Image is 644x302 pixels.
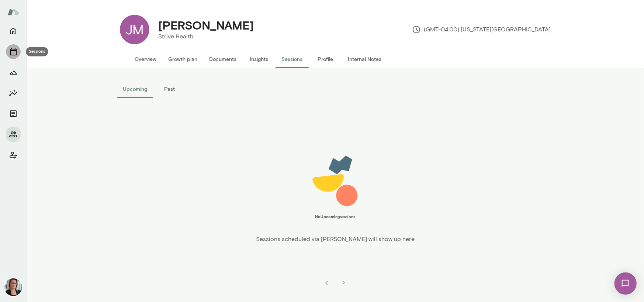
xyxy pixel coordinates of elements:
button: Insights [6,86,21,100]
button: Internal Notes [342,50,387,68]
button: Growth plan [162,50,203,68]
button: Sessions [276,50,309,68]
div: Sessions [26,47,48,56]
button: Client app [6,148,21,162]
button: Profile [309,50,342,68]
button: Sessions [6,44,21,59]
div: basic tabs example [117,80,554,98]
img: Jennifer Alvarez [4,278,22,296]
button: Documents [203,50,242,68]
img: Mento [7,5,19,19]
div: pagination [117,270,554,290]
button: Upcoming [117,80,153,98]
h6: No Upcoming sessions [315,214,356,220]
button: Growth Plan [6,65,21,80]
button: Past [153,80,186,98]
button: Home [6,24,21,38]
p: Strive Health [158,32,254,41]
button: Documents [6,106,21,121]
div: JM [120,15,149,44]
h4: [PERSON_NAME] [158,18,254,32]
button: Members [6,127,21,142]
p: Sessions scheduled via [PERSON_NAME] will show up here [256,235,415,244]
button: Overview [129,50,162,68]
nav: pagination navigation [318,275,352,290]
button: Insights [242,50,276,68]
p: (GMT-04:00) [US_STATE][GEOGRAPHIC_DATA] [412,25,551,34]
